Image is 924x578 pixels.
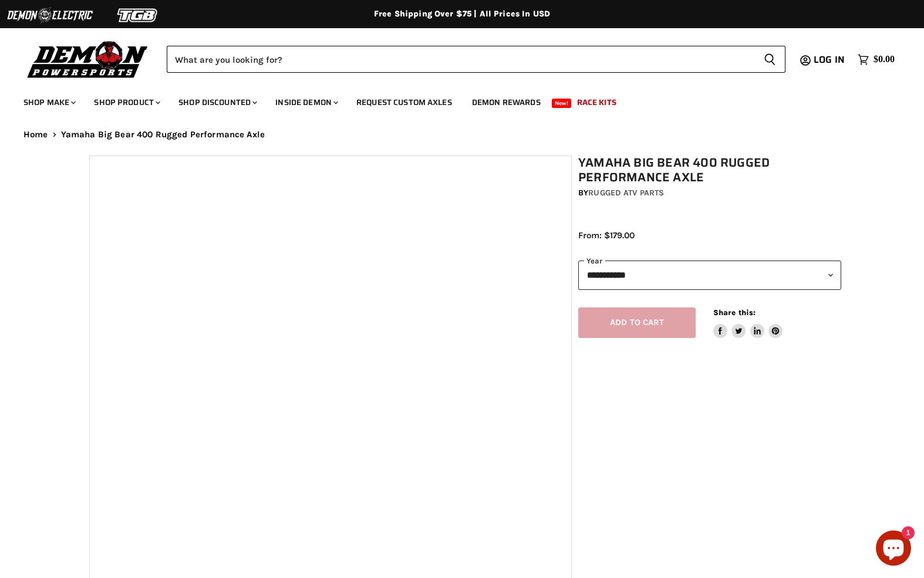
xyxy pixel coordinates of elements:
select: year [578,261,841,289]
a: Inside Demon [267,90,345,114]
a: Log in [808,55,852,65]
span: New! [552,99,572,108]
aside: Share this: [713,307,783,339]
span: From: $179.00 [578,230,635,241]
a: Shop Make [15,90,83,114]
h1: Yamaha Big Bear 400 Rugged Performance Axle [578,156,841,185]
form: Product [167,46,785,73]
span: $0.00 [874,54,895,65]
ul: Main menu [15,86,892,114]
img: TGB Logo 2 [94,4,182,26]
a: Demon Rewards [463,90,549,114]
button: Search [754,46,785,73]
a: Shop Discounted [170,90,264,114]
img: Demon Electric Logo 2 [6,4,94,26]
a: Race Kits [568,90,625,114]
a: $0.00 [852,51,901,68]
a: Rugged ATV Parts [588,188,664,198]
img: Demon Powersports [23,38,152,80]
a: Home [23,130,48,140]
div: by [578,187,841,200]
inbox-online-store-chat: Shopify online store chat [872,530,915,569]
a: Shop Product [85,90,167,114]
span: Share this: [713,308,756,317]
a: Request Custom Axles [348,90,461,114]
span: Yamaha Big Bear 400 Rugged Performance Axle [61,130,265,140]
span: Log in [814,52,845,67]
input: Search [167,46,754,73]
